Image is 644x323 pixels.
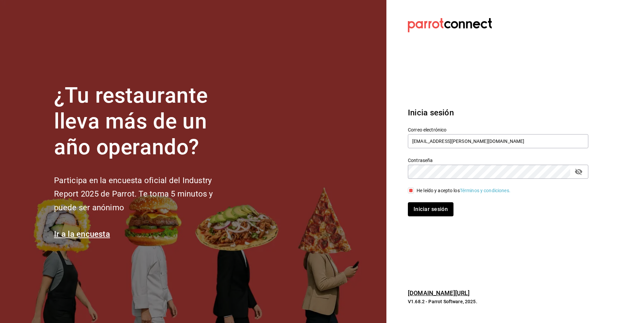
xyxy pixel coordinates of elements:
[54,174,235,215] h2: Participa en la encuesta oficial del Industry Report 2025 de Parrot. Te toma 5 minutos y puede se...
[460,188,511,193] a: Términos y condiciones.
[408,158,588,163] label: Contraseña
[408,289,470,297] a: [DOMAIN_NAME][URL]
[408,127,588,132] label: Correo electrónico
[54,229,110,239] a: Ir a la encuesta
[408,107,588,119] h3: Inicia sesión
[408,134,588,148] input: Ingresa tu correo electrónico
[408,202,453,216] button: Iniciar sesión
[417,187,511,194] div: He leído y acepto los
[54,83,235,160] h1: ¿Tu restaurante lleva más de un año operando?
[408,298,588,305] p: V1.68.2 - Parrot Software, 2025.
[573,166,584,177] button: passwordField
